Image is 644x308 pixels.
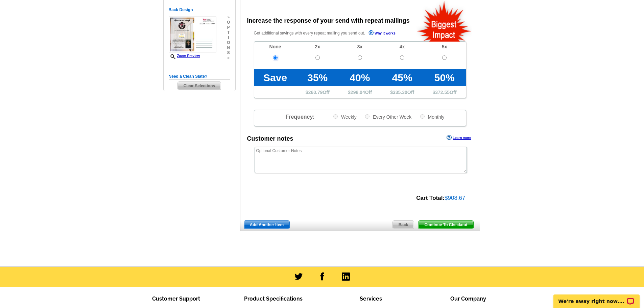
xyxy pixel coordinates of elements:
span: 372.55 [435,90,450,95]
label: Weekly [333,114,357,120]
td: 5x [423,42,466,52]
td: 2x [296,42,339,52]
a: Zoom Preview [169,54,200,58]
span: » [227,55,230,61]
input: Every Other Week [365,114,369,119]
td: None [254,42,296,52]
span: Clear Selections [178,82,221,90]
a: Add Another Item [244,220,290,229]
span: Continue To Checkout [419,221,473,229]
span: Back [393,221,414,229]
span: Product Specifications [244,295,303,302]
td: $ Off [296,86,339,98]
span: n [227,45,230,50]
span: o [227,40,230,45]
td: 35% [296,69,339,86]
span: Customer Support [152,295,200,302]
td: 50% [423,69,466,86]
td: $ Off [381,86,423,98]
a: Back [392,220,414,229]
td: $ Off [423,86,466,98]
a: Learn more [447,135,471,140]
td: $ Off [339,86,381,98]
h5: Need a Clean Slate? [169,73,230,80]
div: Increase the response of your send with repeat mailings [247,16,410,25]
label: Monthly [420,114,445,120]
td: 3x [339,42,381,52]
iframe: LiveChat chat widget [549,287,644,308]
span: s [227,50,230,55]
span: t [227,30,230,35]
span: » [227,15,230,20]
span: Frequency: [285,114,314,120]
span: Services [360,295,382,302]
span: 260.79 [308,90,323,95]
td: 45% [381,69,423,86]
span: p [227,25,230,30]
span: Our Company [450,295,486,302]
strong: Cart Total: [416,195,445,201]
input: Weekly [333,114,338,119]
td: Save [254,69,296,86]
span: o [227,20,230,25]
a: Why it works [368,30,396,37]
span: Add Another Item [244,221,289,229]
td: 40% [339,69,381,86]
span: 298.04 [351,90,365,95]
img: small-thumb.jpg [169,17,216,52]
span: $908.67 [445,195,465,201]
span: 335.30 [393,90,407,95]
input: Monthly [420,114,425,119]
div: Customer notes [247,134,293,143]
h5: Back Design [169,7,230,13]
label: Every Other Week [364,114,411,120]
td: 4x [381,42,423,52]
p: Get additional savings with every repeat mailing you send out. [254,29,410,37]
span: i [227,35,230,40]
